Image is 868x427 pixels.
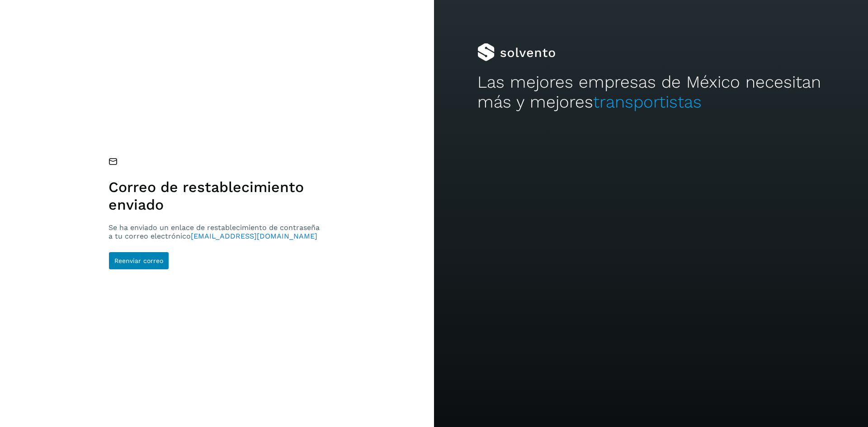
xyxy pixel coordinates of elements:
h1: Correo de restablecimiento enviado [108,178,323,213]
p: Se ha enviado un enlace de restablecimiento de contraseña a tu correo electrónico [108,223,323,240]
span: Reenviar correo [114,258,163,264]
button: Reenviar correo [108,252,169,270]
span: transportistas [593,92,702,112]
h2: Las mejores empresas de México necesitan más y mejores [477,72,825,113]
span: [EMAIL_ADDRESS][DOMAIN_NAME] [191,232,317,240]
